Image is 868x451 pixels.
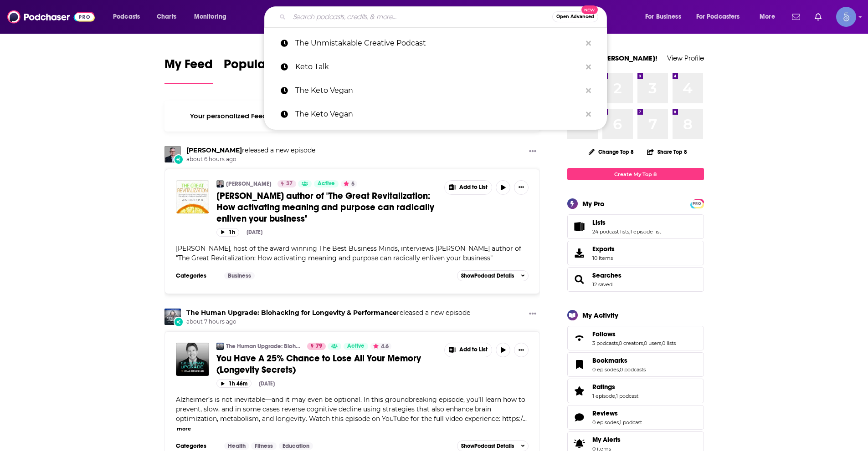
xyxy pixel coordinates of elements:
[224,272,255,279] a: Business
[690,10,753,24] button: open menu
[216,190,438,224] a: [PERSON_NAME] author of "The Great Revitalization: How activating meaning and purpose can radical...
[341,180,357,187] button: 5
[176,395,525,423] span: Alzheimer’s is not inevitable—and it may even be optional. In this groundbreaking episode, you’ll...
[570,220,589,233] a: Lists
[836,7,856,27] span: Logged in as Spiral5-G1
[619,340,643,346] a: 0 creators
[174,317,184,327] div: New Episode
[445,343,492,357] button: Show More Button
[567,168,704,180] a: Create My Top 8
[567,267,704,292] span: Searches
[194,10,226,23] span: Monitoring
[347,342,365,351] span: Active
[514,343,529,357] button: Show More Button
[620,366,646,373] a: 0 podcasts
[259,380,275,387] div: [DATE]
[216,379,252,388] button: 1h 46m
[592,436,621,444] span: My Alerts
[295,79,581,102] p: The Keto Vegan
[174,154,184,164] div: New Episode
[567,405,704,430] span: Reviews
[618,340,619,346] span: ,
[567,241,704,265] a: Exports
[370,343,391,350] button: 4.6
[177,425,191,433] button: more
[264,79,607,102] a: The Keto Vegan
[224,442,249,450] a: Health
[279,442,313,450] a: Education
[592,281,612,288] a: 12 saved
[570,437,589,450] span: My Alerts
[592,228,629,235] a: 24 podcast lists
[662,340,676,346] a: 0 lists
[186,146,242,154] a: Marc Kramer
[592,271,621,279] a: Searches
[592,383,638,391] a: Ratings
[760,10,775,23] span: More
[570,332,589,345] a: Follows
[619,419,620,426] span: ,
[570,358,589,371] a: Bookmarks
[592,330,616,338] span: Follows
[592,245,615,253] span: Exports
[552,11,598,22] button: Open AdvancedNew
[570,273,589,286] a: Searches
[176,180,209,213] img: Alise Cortez author of "The Great Revitalization: How activating meaning and purpose can radicall...
[344,343,368,350] a: Active
[176,343,209,376] img: You Have A 25% Chance to Lose All Your Memory (Longevity Secrets)
[592,393,615,399] a: 1 episode
[186,146,315,155] h3: released a new episode
[615,393,616,399] span: ,
[592,218,606,227] span: Lists
[567,214,704,239] span: Lists
[661,340,662,346] span: ,
[616,393,638,399] a: 1 podcast
[188,10,238,24] button: open menu
[216,180,224,187] a: Marc Kramer
[592,356,627,365] span: Bookmarks
[525,309,540,320] button: Show More Button
[525,146,540,157] button: Show More Button
[247,229,262,235] div: [DATE]
[113,10,140,23] span: Podcasts
[216,353,421,375] span: You Have A 25% Chance to Lose All Your Memory (Longevity Secrets)
[186,156,315,163] span: about 6 hours ago
[316,342,322,351] span: 79
[216,343,224,350] img: The Human Upgrade: Biohacking for Longevity & Performance
[630,228,661,235] a: 1 episode list
[692,200,703,207] span: PRO
[445,181,492,194] button: Show More Button
[461,273,514,279] span: Show Podcast Details
[592,255,615,261] span: 10 items
[151,10,182,24] a: Charts
[667,54,704,62] a: View Profile
[295,55,581,79] p: Keto Talk
[811,9,825,25] a: Show notifications dropdown
[523,415,527,423] span: ...
[567,352,704,377] span: Bookmarks
[567,326,704,350] span: Follows
[164,309,181,325] img: The Human Upgrade: Biohacking for Longevity & Performance
[107,10,152,24] button: open menu
[264,102,607,126] a: The Keto Vegan
[592,409,618,417] span: Reviews
[307,343,326,350] a: 79
[570,247,589,259] span: Exports
[226,343,301,350] a: The Human Upgrade: Biohacking for Longevity & Performance
[224,56,301,77] span: Popular Feed
[164,56,213,77] span: My Feed
[692,200,703,207] a: PRO
[836,7,856,27] button: Show profile menu
[592,356,646,365] a: Bookmarks
[459,346,488,353] span: Add to List
[157,10,176,23] span: Charts
[581,5,598,14] span: New
[216,353,438,375] a: You Have A 25% Chance to Lose All Your Memory (Longevity Secrets)
[583,146,640,157] button: Change Top 8
[645,10,681,23] span: For Business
